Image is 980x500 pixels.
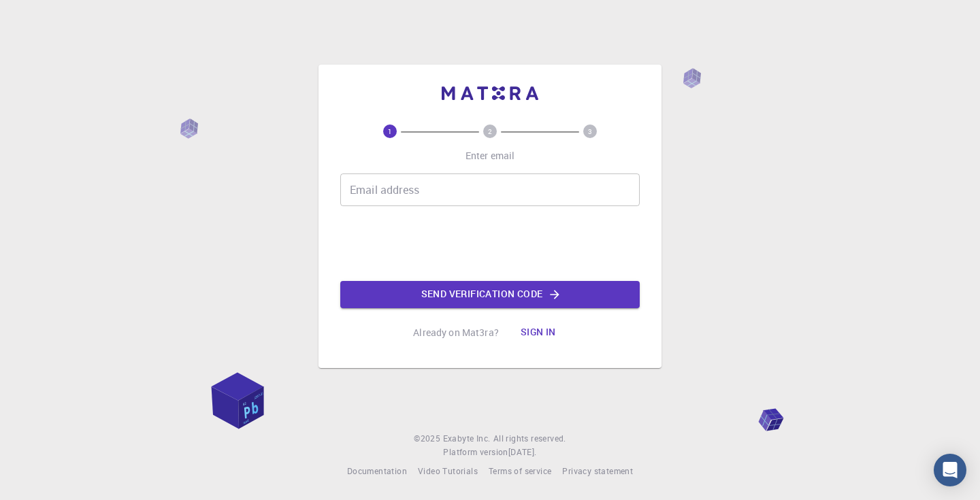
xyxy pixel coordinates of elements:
span: Terms of service [489,465,551,476]
iframe: reCAPTCHA [387,217,593,270]
a: Exabyte Inc. [443,432,491,446]
span: Platform version [443,446,508,459]
span: [DATE] . [508,446,537,457]
a: Terms of service [489,465,551,478]
span: Privacy statement [562,465,633,476]
a: Documentation [347,465,407,478]
text: 3 [588,127,592,136]
span: Video Tutorials [418,465,478,476]
div: Open Intercom Messenger [934,454,966,486]
p: Already on Mat3ra? [413,326,499,339]
p: Enter email [465,149,515,163]
button: Send verification code [340,281,640,308]
a: Privacy statement [562,465,633,478]
a: [DATE]. [508,446,537,459]
span: Documentation [347,465,407,476]
text: 2 [488,127,492,136]
span: All rights reserved. [493,432,566,446]
a: Video Tutorials [418,465,478,478]
span: © 2025 [414,432,442,446]
text: 1 [388,127,392,136]
span: Exabyte Inc. [443,433,491,444]
button: Sign in [510,319,567,346]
